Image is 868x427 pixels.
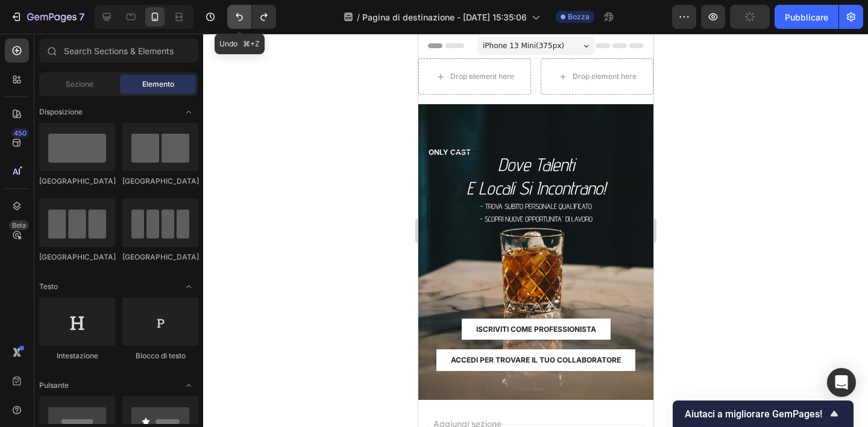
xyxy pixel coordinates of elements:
font: Aiutaci a migliorare GemPages! [685,408,822,420]
button: 7 [5,5,90,29]
div: Annulla/Ripristina [227,5,276,29]
div: Apri Intercom Messenger [827,368,856,397]
font: Beta [12,221,26,229]
font: Pagina di destinazione - [DATE] 15:35:06 [362,12,527,22]
font: Pulsante [39,381,69,390]
font: Sezione [66,79,93,89]
font: / [357,12,360,22]
span: Apri e chiudi [179,102,198,122]
font: Bozza [568,12,590,21]
font: [GEOGRAPHIC_DATA] [39,176,116,185]
font: [GEOGRAPHIC_DATA] [122,176,199,185]
font: Elemento [142,79,174,89]
button: Pubblicare [775,5,838,29]
font: Intestazione [57,351,98,360]
font: Pubblicare [785,12,828,22]
span: Apri e chiudi [179,277,198,296]
font: [GEOGRAPHIC_DATA] [122,252,199,261]
span: Apri e chiudi [179,376,198,395]
font: [GEOGRAPHIC_DATA] [39,252,116,261]
font: Testo [39,282,58,291]
font: Blocco di testo [136,351,186,360]
font: Disposizione [39,107,83,116]
iframe: Area di progettazione [418,34,653,427]
font: 7 [79,11,84,23]
font: Aggiungi sezione [15,385,83,395]
font: 450 [14,129,27,137]
button: Mostra sondaggio - Aiutaci a migliorare GemPages! [685,407,841,421]
input: Search Sections & Elements [39,39,198,63]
